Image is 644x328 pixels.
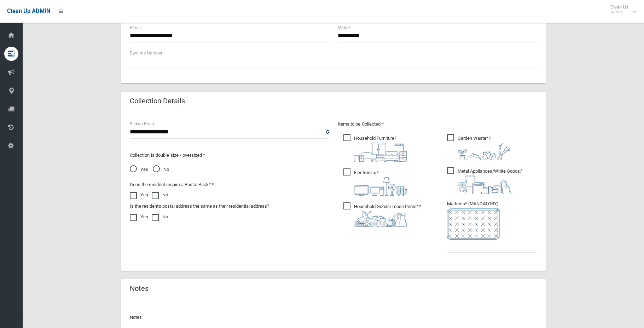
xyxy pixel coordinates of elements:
i: ? [354,204,421,227]
label: No [152,213,168,221]
img: 36c1b0289cb1767239cdd3de9e694f19.png [458,175,511,194]
span: No [153,165,169,174]
span: Metal Appliances/White Goods [447,167,522,194]
span: Clean Up ADMIN [7,8,50,15]
i: ? [458,168,522,194]
img: b13cc3517677393f34c0a387616ef184.png [354,211,407,227]
i: ? [354,136,407,162]
span: Household Goods/Loose Items* [343,202,421,227]
i: ? [354,170,407,196]
img: 394712a680b73dbc3d2a6a3a7ffe5a07.png [354,177,407,196]
img: 4fd8a5c772b2c999c83690221e5242e0.png [458,143,511,160]
img: aa9efdbe659d29b613fca23ba79d85cb.png [354,143,407,162]
span: Garden Waste* [447,134,511,160]
header: Notes [121,282,157,295]
label: Yes [130,213,148,221]
label: Does the resident require a Postal Pack? * [130,180,214,189]
small: Admin [610,10,628,15]
img: e7408bece873d2c1783593a074e5cb2f.png [447,208,500,240]
i: ? [458,136,511,160]
header: Collection Details [121,94,193,108]
label: Yes [130,191,148,199]
span: Electronics [343,168,407,196]
span: Mattress* (MANDATORY) [447,201,537,240]
p: Collection is double size / oversized * [130,151,329,160]
span: Yes [130,165,148,174]
span: Clean Up [607,4,635,15]
label: Is the resident's postal address the same as their residential address? [130,202,269,211]
label: No [152,191,168,199]
span: Household Furniture [343,134,407,162]
p: Items to be Collected * [338,120,537,128]
p: Notes [130,313,537,322]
